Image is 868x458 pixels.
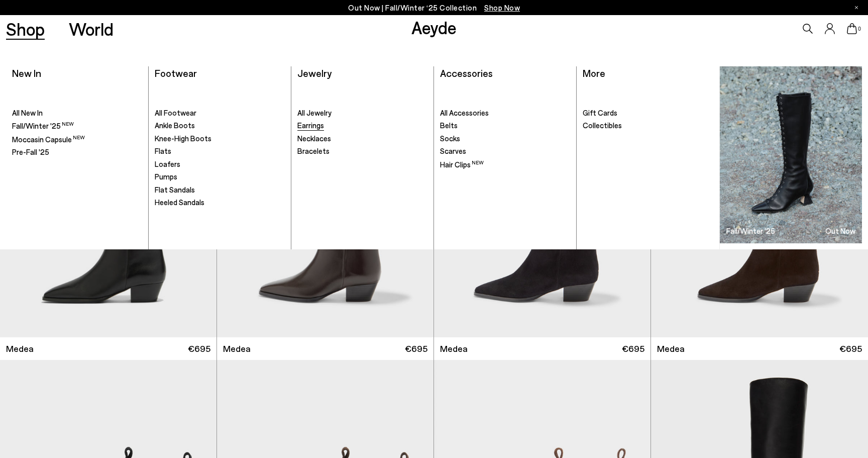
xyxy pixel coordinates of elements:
[440,342,468,355] span: Medea
[297,108,427,118] a: All Jewelry
[12,67,41,79] a: New In
[440,121,458,130] span: Belts
[188,342,210,355] span: €695
[839,342,862,355] span: €695
[297,67,332,79] a: Jewelry
[12,147,49,156] span: Pre-Fall '25
[12,135,85,144] span: Moccasin Capsule
[12,121,142,131] a: Fall/Winter '25
[155,185,195,194] span: Flat Sandals
[622,342,644,355] span: €695
[12,134,142,145] a: Moccasin Capsule
[297,108,332,117] span: All Jewelry
[726,227,775,235] h3: Fall/Winter '25
[440,121,570,131] a: Belts
[69,20,114,38] a: World
[12,147,142,157] a: Pre-Fall '25
[857,26,862,32] span: 0
[217,337,433,360] a: Medea €695
[12,108,43,117] span: All New In
[405,342,427,355] span: €695
[434,337,650,360] a: Medea €695
[297,146,427,156] a: Bracelets
[440,146,570,156] a: Scarves
[484,3,520,12] span: Navigate to /collections/new-in
[155,185,285,195] a: Flat Sandals
[6,342,34,355] span: Medea
[348,2,520,14] p: Out Now | Fall/Winter ‘25 Collection
[155,172,177,181] span: Pumps
[720,66,862,243] img: Group_1295_900x.jpg
[155,67,197,79] a: Footwear
[155,108,196,117] span: All Footwear
[440,146,466,155] span: Scarves
[297,134,331,143] span: Necklaces
[657,342,685,355] span: Medea
[297,134,427,144] a: Necklaces
[583,67,605,79] a: More
[155,172,285,182] a: Pumps
[155,121,195,130] span: Ankle Boots
[223,342,251,355] span: Medea
[297,121,427,131] a: Earrings
[825,227,855,235] h3: Out Now
[440,67,493,79] a: Accessories
[411,17,457,38] a: Aeyde
[155,146,171,155] span: Flats
[440,108,489,117] span: All Accessories
[155,198,204,207] span: Heeled Sandals
[440,108,570,118] a: All Accessories
[440,134,570,144] a: Socks
[720,66,862,243] a: Fall/Winter '25 Out Now
[440,134,460,143] span: Socks
[583,108,713,118] a: Gift Cards
[651,337,868,360] a: Medea €695
[155,134,285,144] a: Knee-High Boots
[12,108,142,118] a: All New In
[155,198,285,208] a: Heeled Sandals
[155,134,211,143] span: Knee-High Boots
[583,121,622,130] span: Collectibles
[155,108,285,118] a: All Footwear
[583,121,713,131] a: Collectibles
[440,159,570,170] a: Hair Clips
[12,121,74,130] span: Fall/Winter '25
[297,121,324,130] span: Earrings
[155,159,285,169] a: Loafers
[440,160,484,169] span: Hair Clips
[847,23,857,34] a: 0
[155,159,180,168] span: Loafers
[155,146,285,156] a: Flats
[155,121,285,131] a: Ankle Boots
[6,20,45,38] a: Shop
[583,108,617,117] span: Gift Cards
[297,146,330,155] span: Bracelets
